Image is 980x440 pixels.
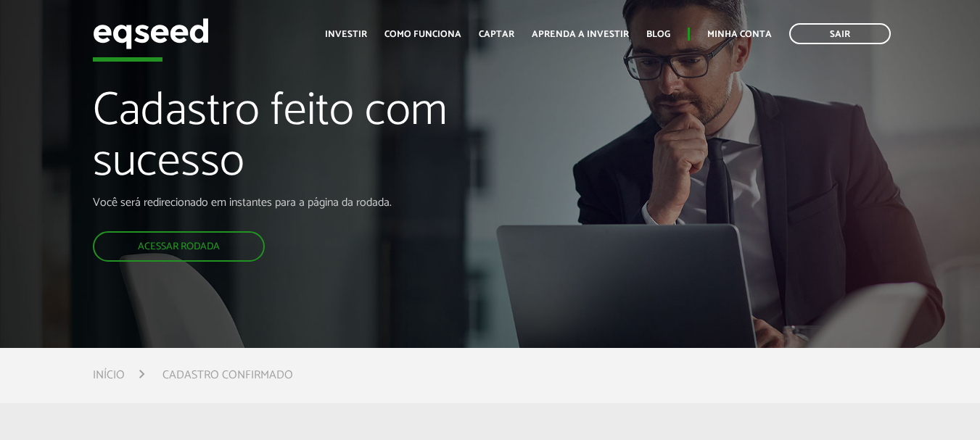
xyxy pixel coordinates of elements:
a: Investir [325,30,367,39]
a: Sair [789,23,891,44]
h1: Cadastro feito com sucesso [93,86,561,196]
img: EqSeed [93,14,209,53]
li: Cadastro confirmado [162,365,293,385]
a: Como funciona [384,30,461,39]
a: Aprenda a investir [532,30,629,39]
a: Minha conta [707,30,772,39]
a: Blog [646,30,670,39]
p: Você será redirecionado em instantes para a página da rodada. [93,196,561,209]
a: Início [93,370,125,381]
a: Captar [479,30,514,39]
a: Acessar rodada [93,231,265,262]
